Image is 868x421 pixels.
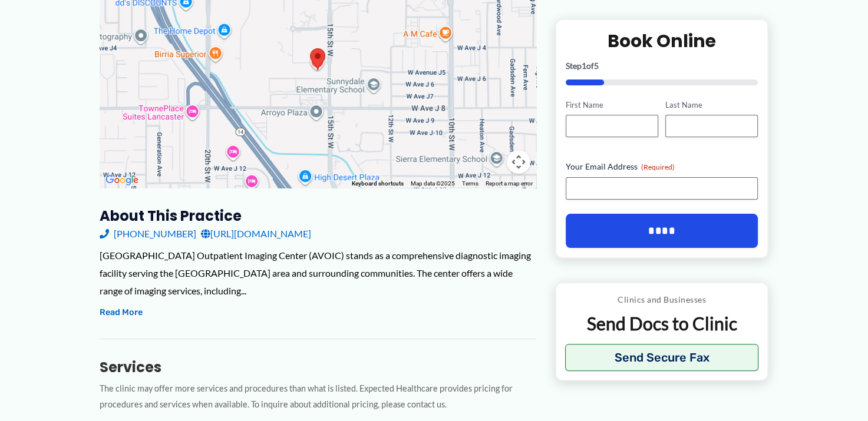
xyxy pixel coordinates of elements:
button: Map camera controls [507,150,530,174]
div: [GEOGRAPHIC_DATA] Outpatient Imaging Center (AVOIC) stands as a comprehensive diagnostic imaging ... [100,247,536,299]
label: First Name [566,100,658,111]
h3: Services [100,358,536,376]
a: Terms [462,180,478,187]
p: Clinics and Businesses [565,293,759,308]
p: The clinic may offer more services and procedures than what is listed. Expected Healthcare provid... [100,381,536,413]
span: Map data ©2025 [411,180,455,187]
span: 5 [594,61,599,71]
p: Send Docs to Clinic [565,313,759,336]
a: [PHONE_NUMBER] [100,225,196,243]
img: Google [103,173,141,188]
button: Read More [100,306,143,320]
h3: About this practice [100,207,536,225]
label: Your Email Address [566,161,758,173]
a: Report a map error [486,180,533,187]
label: Last Name [665,100,758,111]
a: [URL][DOMAIN_NAME] [201,225,311,243]
button: Send Secure Fax [565,344,759,372]
button: Keyboard shortcuts [352,180,404,188]
p: Step of [566,62,758,70]
h2: Book Online [566,29,758,52]
a: Open this area in Google Maps (opens a new window) [103,173,141,188]
span: 1 [582,61,586,71]
span: (Required) [641,163,675,172]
